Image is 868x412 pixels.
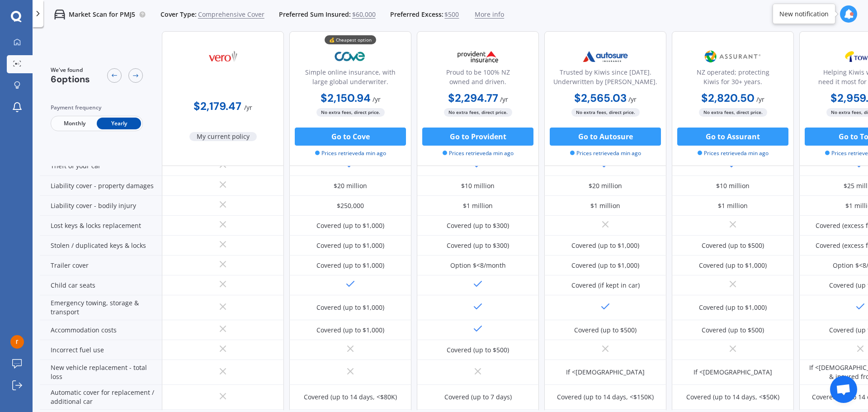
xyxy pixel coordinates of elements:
div: Simple online insurance, with large global underwriter. [297,67,404,90]
div: $20 million [334,181,367,190]
b: $2,179.47 [193,99,241,113]
img: Vero.png [193,45,253,68]
b: $2,565.03 [574,91,627,105]
div: Lost keys & locks replacement [40,216,162,236]
img: AItbvmkA8kS_cxAaen_2ecyjqybUraV9PkZObqq8tpBbaw=s96-c [10,335,24,349]
div: New vehicle replacement - total loss [40,360,162,385]
span: Prices retrieved a min ago [698,149,769,157]
span: Monthly [52,118,97,129]
div: Option $<8/month [450,261,506,270]
img: Provident.png [448,45,508,68]
span: No extra fees, direct price. [699,108,767,117]
span: We've found [51,66,90,74]
div: Liability cover - property damages [40,176,162,196]
div: New notification [779,9,829,19]
div: $1 million [718,201,748,210]
span: Prices retrieved a min ago [570,149,641,157]
div: Covered (up to $500) [702,241,764,250]
span: $60,000 [352,10,376,19]
div: $1 million [463,201,493,210]
div: Trailer cover [40,256,162,275]
img: Assurant.png [703,45,763,68]
span: No extra fees, direct price. [444,108,512,117]
div: Stolen / duplicated keys & locks [40,236,162,256]
div: Covered (up to $500) [702,326,764,335]
div: Covered (up to 14 days, <$150K) [557,393,654,402]
span: Preferred Sum Insured: [279,10,351,19]
span: Comprehensive Cover [198,10,264,19]
b: $2,294.77 [448,91,498,105]
div: $250,000 [337,201,364,210]
div: Covered (up to 7 days) [444,393,512,402]
span: / yr [756,95,764,104]
button: Go to Cove [295,128,406,146]
div: Covered (up to $500) [447,346,509,355]
span: Prices retrieved a min ago [315,149,386,157]
span: Yearly [97,118,141,129]
button: Go to Provident [422,128,533,146]
div: Covered (up to $1,000) [316,241,384,250]
div: Covered (up to $300) [447,221,509,230]
p: Market Scan for PMJ5 [69,10,135,19]
button: Go to Assurant [677,128,788,146]
div: Covered (up to $1,000) [699,303,767,312]
div: Covered (up to $1,000) [316,221,384,230]
span: No extra fees, direct price. [316,108,385,117]
span: $500 [444,10,459,19]
div: Covered (up to $1,000) [699,261,767,270]
div: Payment frequency [51,103,143,112]
img: car.f15378c7a67c060ca3f3.svg [54,9,65,20]
button: Go to Autosure [550,128,661,146]
span: More info [475,10,504,19]
div: Emergency towing, storage & transport [40,295,162,320]
div: Open chat [830,376,857,403]
div: Trusted by Kiwis since [DATE]. Underwritten by [PERSON_NAME]. [552,67,659,90]
span: Preferred Excess: [390,10,443,19]
div: Liability cover - bodily injury [40,196,162,216]
b: $2,820.50 [701,91,755,105]
span: / yr [500,95,508,104]
div: Covered (up to $300) [447,241,509,250]
span: / yr [373,95,381,104]
div: Covered (up to $1,000) [316,303,384,312]
div: Child car seats [40,275,162,295]
div: Proud to be 100% NZ owned and driven. [425,67,531,90]
span: Prices retrieved a min ago [443,149,514,157]
div: If <[DEMOGRAPHIC_DATA] [693,368,772,377]
div: Covered (up to 14 days, <$50K) [686,393,779,402]
span: 6 options [51,73,90,85]
div: Covered (up to $1,000) [571,241,639,250]
div: $20 million [589,181,622,190]
b: $2,150.94 [321,91,371,105]
div: $10 million [461,181,495,190]
img: Cove.webp [321,45,380,68]
span: Cover Type: [160,10,197,19]
span: My current policy [189,132,257,141]
div: Theft of your car [40,156,162,176]
div: Incorrect fuel use [40,340,162,360]
div: 💰 Cheapest option [325,35,376,44]
div: NZ operated; protecting Kiwis for 30+ years. [679,67,786,90]
div: $10 million [716,181,750,190]
div: Covered (if kept in car) [571,281,640,290]
span: / yr [628,95,637,104]
div: If <[DEMOGRAPHIC_DATA] [566,368,645,377]
div: Covered (up to $1,000) [571,261,639,270]
img: Autosure.webp [576,45,635,68]
span: / yr [244,103,252,112]
span: No extra fees, direct price. [571,108,640,117]
div: Covered (up to 14 days, <$80K) [304,393,397,402]
div: Covered (up to $500) [574,326,637,335]
div: Covered (up to $1,000) [316,326,384,335]
div: Automatic cover for replacement / additional car [40,385,162,410]
div: Covered (up to $1,000) [316,261,384,270]
div: $1 million [590,201,620,210]
div: Accommodation costs [40,320,162,340]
